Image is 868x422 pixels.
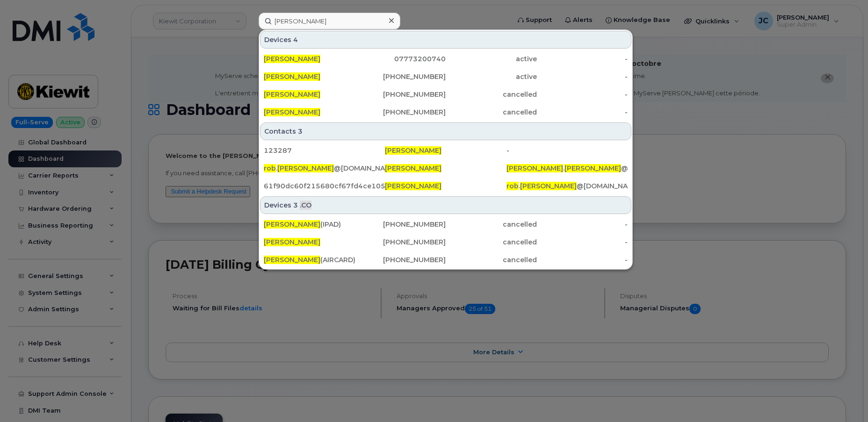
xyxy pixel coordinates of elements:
[260,122,631,140] div: Contacts
[264,108,320,116] span: [PERSON_NAME]
[264,72,320,81] span: [PERSON_NAME]
[355,72,446,81] div: [PHONE_NUMBER]
[260,31,631,49] div: Devices
[260,142,631,159] a: 123287[PERSON_NAME]-
[264,164,385,173] div: . @[DOMAIN_NAME]
[385,164,441,172] span: [PERSON_NAME]
[355,54,446,64] div: 07773200740
[260,50,631,67] a: [PERSON_NAME]07773200740active-
[355,237,446,247] div: [PHONE_NUMBER]
[260,196,631,214] div: Devices
[506,181,628,191] div: . @[DOMAIN_NAME]
[537,90,628,99] div: -
[260,178,631,194] a: 61f90dc60f215680cf67fd4ce1050e8b[PERSON_NAME]rob.[PERSON_NAME]@[DOMAIN_NAME]
[446,237,537,247] div: cancelled
[355,107,446,117] div: [PHONE_NUMBER]
[260,86,631,103] a: [PERSON_NAME][PHONE_NUMBER]cancelled-
[264,238,320,246] span: [PERSON_NAME]
[446,255,537,265] div: cancelled
[355,255,446,265] div: [PHONE_NUMBER]
[537,220,628,229] div: -
[260,234,631,250] a: [PERSON_NAME][PHONE_NUMBER]cancelled-
[537,255,628,265] div: -
[260,68,631,85] a: [PERSON_NAME][PHONE_NUMBER]active-
[355,220,446,229] div: [PHONE_NUMBER]
[537,54,628,64] div: -
[264,55,320,63] span: [PERSON_NAME]
[520,182,577,190] span: [PERSON_NAME]
[264,90,320,99] span: [PERSON_NAME]
[537,107,628,117] div: -
[260,160,631,177] a: rob.[PERSON_NAME]@[DOMAIN_NAME][PERSON_NAME][PERSON_NAME].[PERSON_NAME]@[DOMAIN_NAME]
[264,255,355,265] div: (AIRCARD)
[355,90,446,99] div: [PHONE_NUMBER]
[446,54,537,64] div: active
[260,251,631,268] a: [PERSON_NAME](AIRCARD)[PHONE_NUMBER]cancelled-
[300,200,311,210] span: .CO
[264,220,320,229] span: [PERSON_NAME]
[385,146,441,155] span: [PERSON_NAME]
[537,237,628,247] div: -
[537,72,628,81] div: -
[264,181,385,191] div: 61f90dc60f215680cf67fd4ce1050e8b
[293,35,298,44] span: 4
[298,127,303,136] span: 3
[260,216,631,233] a: [PERSON_NAME](IPAD)[PHONE_NUMBER]cancelled-
[446,220,537,229] div: cancelled
[446,72,537,81] div: active
[506,146,628,155] div: -
[446,90,537,99] div: cancelled
[264,146,385,155] div: 123287
[506,164,628,173] div: . @[DOMAIN_NAME]
[264,220,355,229] div: (IPAD)
[827,381,861,415] iframe: Messenger Launcher
[260,104,631,121] a: [PERSON_NAME][PHONE_NUMBER]cancelled-
[506,164,563,172] span: [PERSON_NAME]
[277,164,334,172] span: [PERSON_NAME]
[564,164,621,172] span: [PERSON_NAME]
[293,200,298,210] span: 3
[506,182,519,190] span: rob
[385,182,441,190] span: [PERSON_NAME]
[264,164,276,172] span: rob
[446,107,537,117] div: cancelled
[264,256,320,264] span: [PERSON_NAME]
